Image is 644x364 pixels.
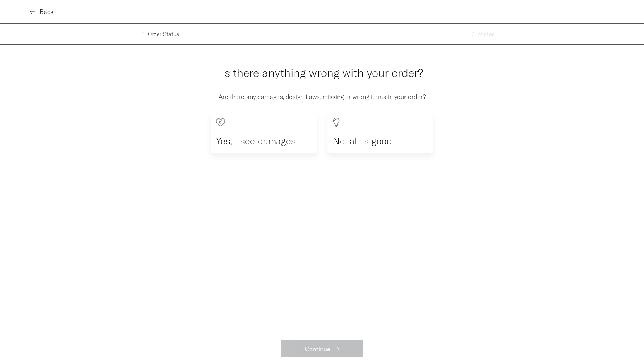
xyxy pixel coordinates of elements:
span: 2 [471,29,474,39]
h3: Is there anything wrong with your order? [15,65,629,81]
button: Back [31,3,54,20]
span: 1 [143,29,145,39]
h4: Yes, I see damages [216,134,311,148]
span: photos [478,29,495,39]
span: Order Status [148,29,179,39]
p: Are there any damages, design flaws, missing or wrong items in your order? [15,92,629,101]
span: Back [39,9,54,15]
h4: No, all is good [333,134,428,148]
